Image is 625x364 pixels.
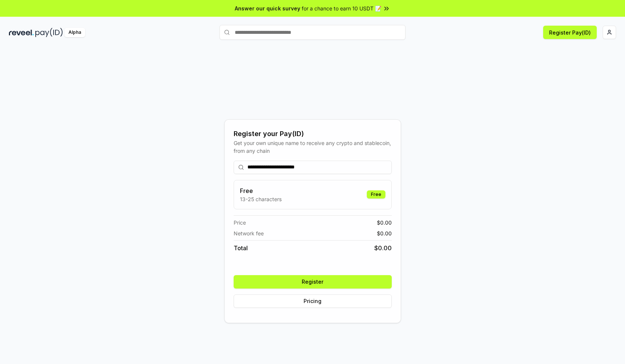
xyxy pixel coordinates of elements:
span: $ 0.00 [377,219,392,226]
div: Free [367,190,385,199]
div: Get your own unique name to receive any crypto and stablecoin, from any chain [234,139,392,155]
span: Total [234,244,248,252]
span: $ 0.00 [377,229,392,237]
div: Alpha [64,28,85,37]
span: $ 0.00 [374,244,392,252]
button: Pricing [234,294,392,308]
button: Register Pay(ID) [543,26,597,39]
img: reveel_dark [9,28,34,37]
div: Register your Pay(ID) [234,129,392,139]
button: Register [234,275,392,289]
span: Answer our quick survey [235,4,300,12]
p: 13-25 characters [240,195,282,203]
span: for a chance to earn 10 USDT 📝 [302,4,381,12]
span: Price [234,219,246,226]
span: Network fee [234,229,264,237]
img: pay_id [35,28,63,37]
h3: Free [240,186,282,195]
